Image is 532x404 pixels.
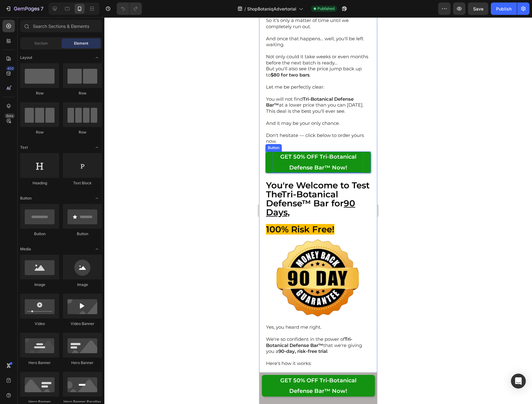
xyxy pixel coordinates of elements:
span: Toggle open [92,193,102,203]
span: Published [317,6,334,11]
div: Image [20,282,59,288]
input: Search Sections & Elements [20,20,102,32]
span: Toggle open [92,244,102,254]
span: ShopBotaniqAdvertorial [247,6,296,12]
span: Save [473,6,483,11]
div: Video [20,321,59,327]
span: Text [20,145,28,150]
div: Hero Banner [63,360,102,366]
div: 450 [6,66,15,71]
div: Image [63,282,102,288]
div: Open Intercom Messenger [511,374,526,389]
div: Heading [20,180,59,186]
div: Row [63,130,102,135]
span: / [244,6,246,12]
div: Button [63,231,102,237]
span: Layout [20,55,32,60]
span: Element [74,41,88,46]
div: Row [20,90,59,96]
button: 7 [2,2,46,15]
div: Publish [496,6,512,12]
span: Toggle open [92,53,102,63]
div: Video Banner [63,321,102,327]
div: Undo/Redo [117,2,142,15]
span: Section [34,41,48,46]
span: Button [20,195,32,201]
div: Row [63,90,102,96]
p: 7 [41,5,43,12]
div: Text Block [63,180,102,186]
div: Button [20,231,59,237]
span: Media [20,246,31,252]
div: Beta [5,113,15,118]
div: Row [20,130,59,135]
button: Publish [491,2,517,15]
button: Save [468,2,488,15]
div: Hero Banner [20,360,59,366]
span: Toggle open [92,143,102,152]
iframe: Design area [259,17,377,404]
